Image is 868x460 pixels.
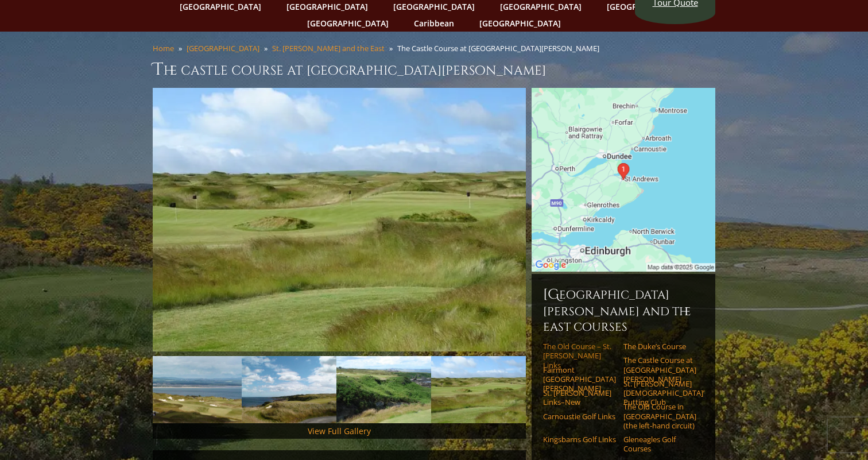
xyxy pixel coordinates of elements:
[153,43,174,53] a: Home
[272,43,385,53] a: St. [PERSON_NAME] and the East
[532,88,715,272] img: Google Map of A917, Saint Andrews KY16 9SF, United Kingdom
[408,15,460,32] a: Caribbean
[543,365,616,393] a: Fairmont [GEOGRAPHIC_DATA][PERSON_NAME]
[543,435,616,444] a: Kingsbarns Golf Links
[623,435,696,454] a: Gleneagles Golf Courses
[623,402,696,430] a: The Old Course in [GEOGRAPHIC_DATA] (the left-hand circuit)
[623,379,696,407] a: St. [PERSON_NAME] [DEMOGRAPHIC_DATA]’ Putting Club
[543,342,616,370] a: The Old Course – St. [PERSON_NAME] Links
[153,58,715,81] h1: The Castle Course at [GEOGRAPHIC_DATA][PERSON_NAME]
[623,342,696,351] a: The Duke’s Course
[623,355,696,384] a: The Castle Course at [GEOGRAPHIC_DATA][PERSON_NAME]
[543,412,616,421] a: Carnoustie Golf Links
[543,285,704,335] h6: [GEOGRAPHIC_DATA][PERSON_NAME] and the East Courses
[187,43,259,53] a: [GEOGRAPHIC_DATA]
[397,43,604,53] li: The Castle Course at [GEOGRAPHIC_DATA][PERSON_NAME]
[543,388,616,407] a: St. [PERSON_NAME] Links–New
[474,15,567,32] a: [GEOGRAPHIC_DATA]
[301,15,394,32] a: [GEOGRAPHIC_DATA]
[308,426,371,436] a: View Full Gallery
